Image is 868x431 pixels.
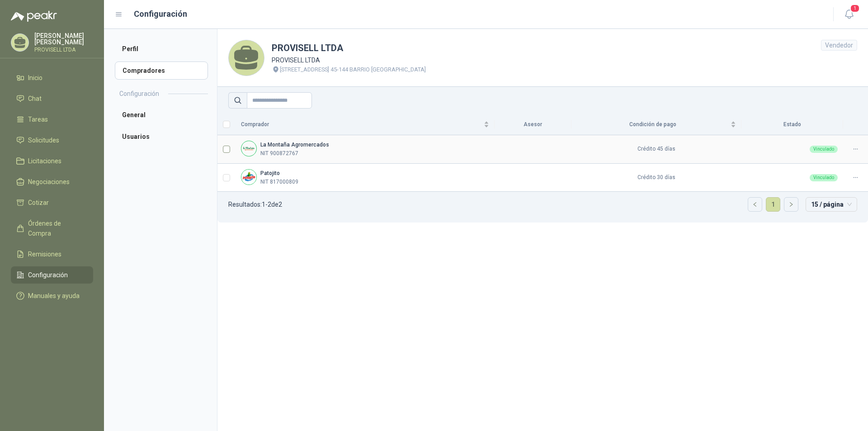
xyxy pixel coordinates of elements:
p: Resultados: 1 - 2 de 2 [228,201,282,208]
a: Órdenes de Compra [11,215,93,242]
a: Chat [11,90,93,107]
a: Perfil [115,40,208,58]
div: Vinculado [810,146,838,153]
span: Chat [28,94,42,104]
span: left [752,202,758,207]
b: La Montaña Agromercados [260,142,329,148]
a: Configuración [11,266,93,284]
b: Patojito [260,170,280,176]
span: Cotizar [28,198,49,208]
span: Órdenes de Compra [28,218,85,238]
a: Compradores [115,62,208,80]
span: Remisiones [28,249,61,259]
th: Asesor [495,114,571,135]
img: Company Logo [241,170,256,185]
a: Inicio [11,69,93,86]
li: 1 [766,197,780,212]
th: Comprador [236,114,495,135]
td: Crédito 30 días [571,164,742,192]
h1: PROVISELL LTDA [272,41,426,55]
img: Company Logo [241,141,256,156]
div: Vinculado [810,174,838,181]
button: left [748,198,762,211]
span: 15 / página [811,198,852,211]
p: [STREET_ADDRESS] 45-144 BARRIO [GEOGRAPHIC_DATA] [280,65,426,74]
a: Remisiones [11,246,93,263]
span: Negociaciones [28,177,70,187]
a: Cotizar [11,194,93,211]
th: Estado [741,114,843,135]
th: Condición de pago [571,114,742,135]
li: Página siguiente [784,197,798,212]
span: Manuales y ayuda [28,291,80,301]
h2: Configuración [119,89,159,99]
p: NIT 817000809 [260,178,298,186]
span: Licitaciones [28,156,61,166]
p: PROVISELL LTDA [34,47,93,52]
a: Licitaciones [11,152,93,170]
div: tamaño de página [806,197,857,212]
a: Manuales y ayuda [11,287,93,304]
span: 1 [850,4,860,13]
span: Tareas [28,114,48,124]
h1: Configuración [134,8,187,20]
td: Crédito 45 días [571,135,742,164]
p: [PERSON_NAME] [PERSON_NAME] [34,33,93,45]
button: 1 [841,6,857,23]
button: right [784,198,798,211]
li: Página anterior [748,197,762,212]
img: Logo peakr [11,11,57,22]
a: Tareas [11,111,93,128]
a: Negociaciones [11,173,93,190]
div: Vendedor [821,40,857,51]
a: General [115,106,208,124]
span: Configuración [28,270,68,280]
a: 1 [766,198,780,211]
span: Inicio [28,73,42,83]
a: Usuarios [115,128,208,146]
span: right [788,202,794,207]
span: Comprador [241,120,482,129]
a: Solicitudes [11,132,93,149]
span: Condición de pago [577,120,729,129]
p: NIT 900872767 [260,149,298,158]
span: Solicitudes [28,135,59,145]
p: PROVISELL LTDA [272,55,426,65]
